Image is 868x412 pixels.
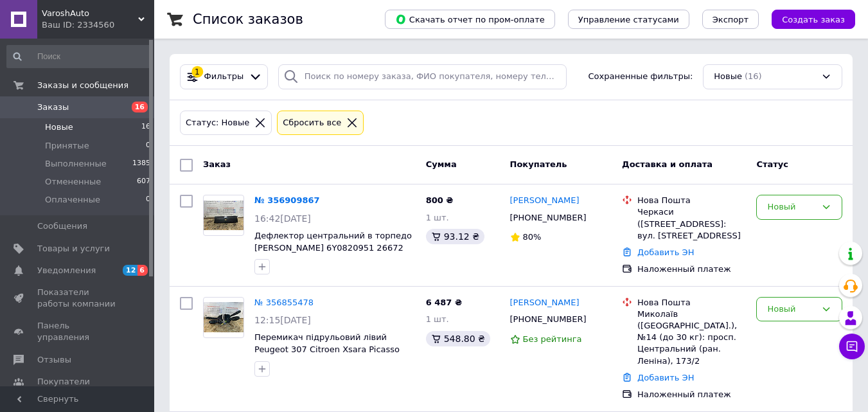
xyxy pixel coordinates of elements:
a: [PERSON_NAME] [510,195,580,207]
div: [PHONE_NUMBER] [508,311,589,328]
div: Новый [767,303,816,316]
a: Фото товару [203,195,244,236]
div: Новый [767,201,816,214]
span: Доставка и оплата [622,159,713,169]
img: Фото товару [204,302,244,332]
a: № 356909867 [254,195,320,205]
span: Сумма [426,159,457,169]
a: Фото товару [203,297,244,338]
button: Управление статусами [568,10,689,29]
span: 607 [137,176,150,188]
span: Панель управления [37,320,119,343]
span: Скачать отчет по пром-оплате [395,13,545,25]
span: Сохраненные фильтры: [589,71,693,83]
span: 1385 [132,158,150,170]
a: Добавить ЭН [637,247,694,257]
button: Создать заказ [772,10,855,29]
span: 6 487 ₴ [426,298,462,307]
span: Покупатель [510,159,567,169]
div: Нова Пошта [637,195,746,206]
div: Черкаси ([STREET_ADDRESS]: вул. [STREET_ADDRESS] [637,206,746,242]
a: Дефлектор центральний в торпедо [PERSON_NAME] 6Y0820951 26672 [254,231,412,253]
span: 0 [146,194,150,206]
div: Нова Пошта [637,297,746,309]
div: Наложенный платеж [637,264,746,275]
span: 12:15[DATE] [254,315,311,325]
div: 93.12 ₴ [426,229,484,244]
span: Выполненные [45,158,107,170]
div: 548.80 ₴ [426,331,490,346]
span: Уведомления [37,265,96,276]
span: 16 [141,121,150,133]
span: 800 ₴ [426,195,454,205]
span: Статус [756,159,788,169]
div: Сбросить все [280,116,344,130]
a: № 356855478 [254,298,314,307]
div: Ваш ID: 2334560 [42,19,154,31]
span: Отмененные [45,176,101,188]
span: Экспорт [713,15,748,24]
span: 16 [132,102,148,112]
span: 1 шт. [426,314,449,324]
input: Поиск по номеру заказа, ФИО покупателя, номеру телефона, Email, номеру накладной [278,64,567,89]
span: Оплаченные [45,194,100,206]
span: Новые [714,71,742,83]
div: 1 [191,66,203,78]
button: Чат с покупателем [839,334,865,359]
div: [PHONE_NUMBER] [508,210,589,226]
span: Без рейтинга [523,334,582,344]
span: Заказы [37,102,69,113]
input: Поиск [6,45,152,68]
span: 12 [123,265,137,276]
span: Показатели работы компании [37,287,119,310]
span: Принятые [45,140,89,152]
span: 16:42[DATE] [254,213,311,224]
a: Перемикач підрульовий лівий Peugeot 307 Citroen Xsara Picasso 96511201xt 25632 [254,332,400,366]
span: Товары и услуги [37,243,110,255]
a: Создать заказ [759,14,855,24]
span: VaroshAuto [42,8,138,19]
span: Отзывы [37,354,71,366]
span: 1 шт. [426,213,449,222]
span: Сообщения [37,220,87,232]
span: 6 [137,265,148,276]
span: Покупатели [37,376,90,388]
div: Наложенный платеж [637,389,746,400]
span: (16) [745,71,762,81]
a: Добавить ЭН [637,373,694,382]
div: Статус: Новые [183,116,252,130]
button: Скачать отчет по пром-оплате [385,10,555,29]
span: Новые [45,121,73,133]
span: Управление статусами [578,15,679,24]
button: Экспорт [702,10,759,29]
span: 80% [523,232,542,242]
a: [PERSON_NAME] [510,297,580,309]
span: Заказы и сообщения [37,80,128,91]
span: 0 [146,140,150,152]
span: Фильтры [204,71,244,83]
img: Фото товару [204,201,244,231]
div: Миколаїв ([GEOGRAPHIC_DATA].), №14 (до 30 кг): просп. Центральний (ран. Леніна), 173/2 [637,309,746,367]
span: Создать заказ [782,15,845,24]
span: Заказ [203,159,231,169]
h1: Список заказов [193,12,303,27]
